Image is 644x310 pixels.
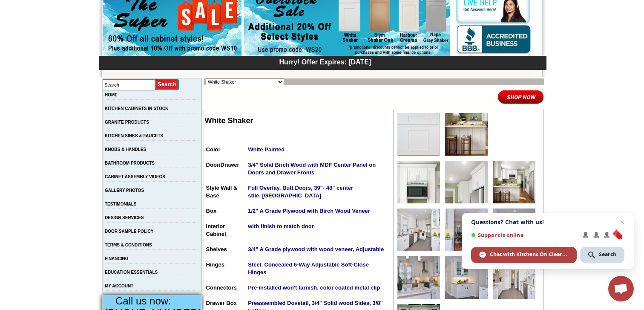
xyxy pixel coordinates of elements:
[580,247,624,263] span: Search
[248,261,369,275] strong: Steel, Concealed 6-Way Adjustable Soft-Close Hinges
[206,261,224,268] span: Hinges
[206,208,217,214] span: Box
[115,295,171,307] span: Call us now:
[248,246,384,252] strong: 3/4" A Grade plywood with wood veneer, Adjustable
[105,161,155,165] a: BATHROOM PRODUCTS
[105,243,152,247] a: TERMS & CONDITIONS
[471,219,624,226] span: Questions? Chat with us!
[105,106,168,111] a: KITCHEN CABINETS IN-STOCK
[608,276,634,301] a: Open chat
[248,146,285,153] strong: White Painted
[105,147,146,152] a: KNOBS & HANDLES
[471,232,577,238] span: Support is online
[471,247,577,263] span: Chat with Kitchens On Clearance
[206,185,238,199] span: Style Wall & Base
[105,93,118,97] a: HOME
[206,284,237,291] span: Connectors
[248,284,380,291] strong: Pre-installed won't tarnish, color coated metal clip
[103,57,546,66] div: Hurry! Offer Expires: [DATE]
[105,188,144,193] a: GALLERY PHOTOS
[206,300,237,306] span: Drawer Box
[206,223,227,237] span: Interior Cabinet
[105,270,158,275] a: EDUCATION ESSENTIALS
[105,202,136,206] a: TESTIMONIALS
[248,162,376,176] strong: 3/4" Solid Birch Wood with MDF Center Panel on Doors and Drawer Fronts
[105,133,163,138] a: KITCHEN SINKS & FAUCETS
[206,162,239,168] span: Door/Drawer
[105,256,129,261] a: FINANCING
[248,185,353,199] strong: Full Overlay, Butt Doors, 39"- 48" center stile, [GEOGRAPHIC_DATA]
[206,146,221,153] span: Color
[206,246,227,252] span: Shelves
[205,116,392,125] h2: White Shaker
[105,120,149,125] a: GRANITE PRODUCTS
[155,79,179,90] input: Submit
[599,251,616,258] span: Search
[248,208,370,214] strong: 1/2" A Grade Plywood with Birch Wood Veneer
[490,251,569,258] span: Chat with Kitchens On Clearance
[105,229,153,234] a: DOOR SAMPLE POLICY
[105,174,165,179] a: CABINET ASSEMBLY VIDEOS
[248,223,314,229] strong: with finish to match door
[105,284,133,288] a: MY ACCOUNT
[105,215,144,220] a: DESIGN SERVICES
